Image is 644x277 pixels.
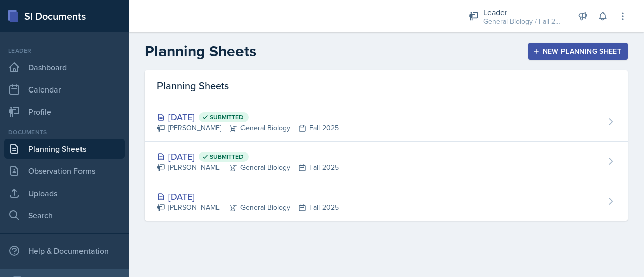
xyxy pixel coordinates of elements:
div: General Biology / Fall 2025 [483,16,563,27]
a: Planning Sheets [4,139,125,159]
div: [PERSON_NAME] General Biology Fall 2025 [157,123,339,133]
span: Submitted [210,153,244,161]
div: [DATE] [157,110,339,124]
a: Dashboard [4,57,125,77]
a: Calendar [4,79,125,100]
a: Profile [4,102,125,122]
div: [PERSON_NAME] General Biology Fall 2025 [157,162,339,173]
a: Observation Forms [4,161,125,181]
a: Uploads [4,183,125,203]
div: [PERSON_NAME] General Biology Fall 2025 [157,202,339,213]
div: [DATE] [157,150,339,163]
a: [DATE] [PERSON_NAME]General BiologyFall 2025 [145,181,628,221]
div: Help & Documentation [4,241,125,261]
div: [DATE] [157,190,339,203]
div: Planning Sheets [145,70,628,102]
button: New Planning Sheet [528,43,628,60]
a: [DATE] Submitted [PERSON_NAME]General BiologyFall 2025 [145,102,628,142]
a: Search [4,205,125,225]
span: Submitted [210,113,244,121]
h2: Planning Sheets [145,42,256,60]
div: Documents [4,128,125,137]
div: Leader [4,46,125,55]
a: [DATE] Submitted [PERSON_NAME]General BiologyFall 2025 [145,142,628,181]
div: New Planning Sheet [535,47,621,55]
div: Leader [483,6,563,18]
